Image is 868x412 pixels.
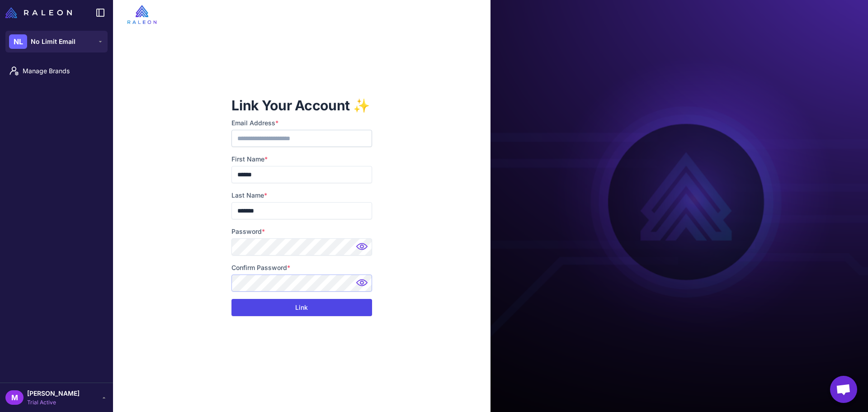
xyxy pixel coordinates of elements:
[27,388,80,398] span: [PERSON_NAME]
[27,398,80,407] span: Trial Active
[5,390,24,405] div: M
[354,240,372,258] img: Password hidden
[231,299,372,316] button: Link
[127,5,156,24] img: raleon-logo-whitebg.9aac0268.jpg
[231,190,372,200] label: Last Name
[231,96,372,114] h1: Link Your Account ✨
[4,62,109,81] a: Manage Brands
[5,7,72,18] img: Raleon Logo
[231,154,372,164] label: First Name
[231,118,372,128] label: Email Address
[31,37,75,47] span: No Limit Email
[9,34,27,49] div: NL
[23,66,102,76] span: Manage Brands
[354,276,372,294] img: Password hidden
[5,31,108,52] button: NLNo Limit Email
[231,227,372,237] label: Password
[830,376,857,403] a: Open chat
[231,263,372,273] label: Confirm Password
